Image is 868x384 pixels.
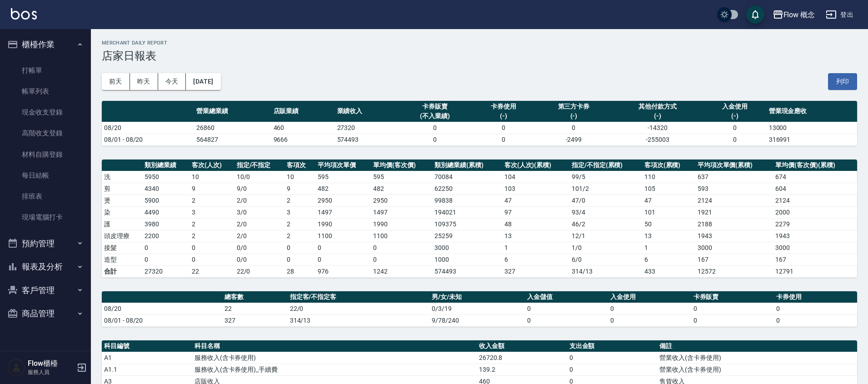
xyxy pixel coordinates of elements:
th: 科目編號 [102,340,192,352]
td: 26860 [194,122,271,134]
td: 3000 [432,242,502,254]
td: 2279 [773,218,857,230]
td: 574493 [432,265,502,277]
td: 合計 [102,265,142,277]
td: 0 [472,134,535,145]
td: 595 [315,171,371,183]
th: 業績收入 [335,101,399,122]
td: 10 [284,171,315,183]
div: 第三方卡券 [538,102,610,111]
td: 0 [284,254,315,265]
td: 2124 [695,194,773,206]
button: 今天 [158,73,186,90]
td: 服務收入(含卡券使用) [192,352,477,364]
button: 列印 [828,73,857,90]
th: 卡券使用 [774,291,857,303]
td: 47 / 0 [569,194,642,206]
td: 3000 [773,242,857,254]
td: 0 [371,242,432,254]
td: 22/0 [234,265,285,277]
table: a dense table [102,291,857,327]
td: 9/78/240 [429,314,525,326]
th: 店販業績 [271,101,335,122]
td: 2950 [315,194,371,206]
td: 9666 [271,134,335,145]
th: 營業現金應收 [767,101,857,122]
td: 460 [271,122,335,134]
th: 科目名稱 [192,340,477,352]
td: 護 [102,218,142,230]
td: 1943 [695,230,773,242]
td: 2 [190,194,234,206]
div: 入金使用 [705,102,764,111]
td: 2 [190,230,234,242]
td: 482 [371,183,432,194]
button: 昨天 [130,73,158,90]
td: 9 / 0 [234,183,285,194]
td: 造型 [102,254,142,265]
td: A1.1 [102,364,192,375]
td: 0 [535,122,613,134]
td: 10 [190,171,234,183]
td: 674 [773,171,857,183]
td: 10 / 0 [234,171,285,183]
td: 604 [773,183,857,194]
button: Flow 概念 [769,5,819,24]
td: 47 [642,194,695,206]
td: 0 [608,303,691,314]
th: 備註 [657,340,857,352]
th: 客次(人次)(累積) [502,160,569,171]
td: 營業收入(含卡券使用) [657,364,857,375]
td: 1990 [371,218,432,230]
td: 2 [284,218,315,230]
td: 0 [399,122,472,134]
td: 0 [774,303,857,314]
td: 1100 [315,230,371,242]
td: 97 [502,206,569,218]
td: 50 [642,218,695,230]
td: 574493 [335,134,399,145]
td: 2 [284,194,315,206]
th: 單均價(客次價) [371,160,432,171]
th: 客項次(累積) [642,160,695,171]
th: 營業總業績 [194,101,271,122]
td: 3000 [695,242,773,254]
button: 商品管理 [4,302,87,325]
a: 高階收支登錄 [4,123,87,144]
td: 08/01 - 08/20 [102,134,194,145]
td: 12 / 1 [569,230,642,242]
td: 101 [642,206,695,218]
td: 服務收入(含卡券使用)_手續費 [192,364,477,375]
td: 99 / 5 [569,171,642,183]
img: Person [7,359,25,377]
td: 3980 [142,218,190,230]
td: 593 [695,183,773,194]
td: 22/0 [288,303,430,314]
td: A1 [102,352,192,364]
td: 0 [190,254,234,265]
th: 入金儲值 [525,291,608,303]
a: 現金收支登錄 [4,102,87,123]
th: 指定客/不指定客 [288,291,430,303]
td: 08/01 - 08/20 [102,314,222,326]
div: 卡券販賣 [401,102,469,111]
div: (-) [474,111,533,121]
td: 頭皮理療 [102,230,142,242]
th: 總客數 [222,291,288,303]
td: 101 / 2 [569,183,642,194]
td: 110 [642,171,695,183]
td: 08/20 [102,303,222,314]
td: 13 [502,230,569,242]
td: 314/13 [288,314,430,326]
td: 6 / 0 [569,254,642,265]
div: (-) [538,111,610,121]
td: 0 [142,242,190,254]
td: 27320 [335,122,399,134]
td: 62250 [432,183,502,194]
td: 2124 [773,194,857,206]
td: 0 / 0 [234,242,285,254]
td: 93 / 4 [569,206,642,218]
td: 327 [222,314,288,326]
a: 現場電腦打卡 [4,207,87,228]
td: 0 [525,314,608,326]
